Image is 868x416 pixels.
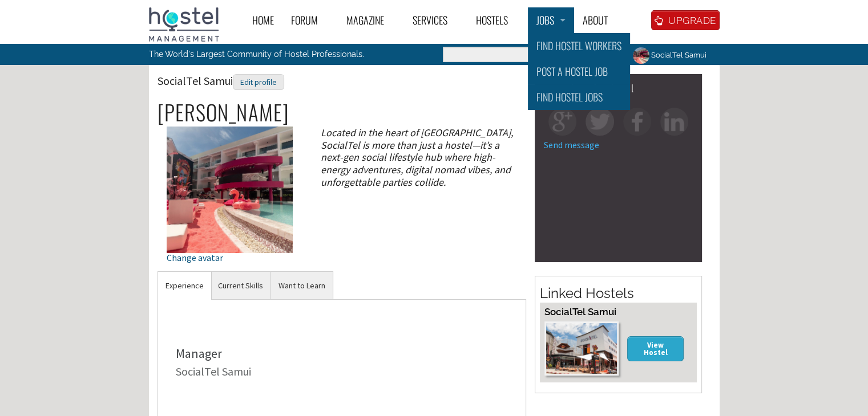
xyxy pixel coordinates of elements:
[233,74,284,91] div: Edit profile
[211,272,271,300] a: Current Skills
[540,284,697,303] h2: Linked Hostels
[544,306,616,317] a: SocialTel Samui
[282,7,338,33] a: Forum
[528,33,630,59] a: Find Hostel Workers
[623,108,651,136] img: fb-square.png
[158,74,284,88] span: SocialTel Samui
[528,7,574,33] a: Jobs
[544,139,599,150] a: Send message
[528,59,630,84] a: Post a Hostel Job
[586,108,613,136] img: tw-square.png
[311,127,526,188] div: Located in the heart of [GEOGRAPHIC_DATA], SocialTel is more than just a hostel—it’s a next-gen s...
[651,10,720,30] a: UPGRADE
[574,7,628,33] a: About
[149,44,387,64] p: The World's Largest Community of Hostel Professionals.
[528,84,630,110] a: Find Hostel Jobs
[176,347,508,360] div: Manager
[548,108,576,136] img: gp-square.png
[158,100,527,124] h2: [PERSON_NAME]
[443,47,616,62] input: Enter the terms you wish to search for.
[624,44,713,66] a: SocialTel Samui
[404,7,467,33] a: Services
[176,364,251,378] a: SocialTel Samui
[233,74,284,88] a: Edit profile
[244,7,282,33] a: Home
[627,336,684,361] a: View Hostel
[271,272,333,300] a: Want to Learn
[660,108,688,136] img: in-square.png
[467,7,528,33] a: Hostels
[167,127,293,252] img: SocialTel Samui's picture
[167,183,293,262] a: Change avatar
[149,7,219,42] img: Hostel Management Home
[631,46,651,66] img: SocialTel Samui's picture
[167,253,293,262] div: Change avatar
[158,272,211,300] a: Experience
[338,7,404,33] a: Magazine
